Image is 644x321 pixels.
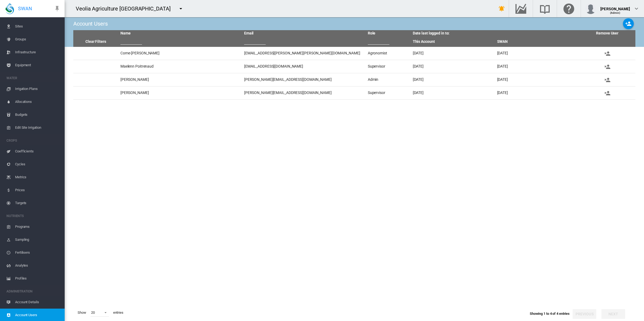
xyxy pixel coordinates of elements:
[595,48,619,58] button: Remove user from this account
[625,20,632,27] md-icon: icon-account-plus
[411,30,579,37] th: Date last logged in to:
[411,47,495,60] td: [DATE]
[73,20,108,27] div: Account Users
[604,64,611,70] md-icon: icon-account-remove
[76,5,175,12] div: Veolia Agriculture [GEOGRAPHIC_DATA]
[497,39,508,44] a: SWAN
[368,31,376,35] a: Role
[595,75,619,85] button: Remove user from this account
[15,20,60,33] span: Sites
[118,47,242,60] td: Come-[PERSON_NAME]
[15,184,60,197] span: Prices
[496,3,507,14] button: icon-bell-ring
[244,31,254,35] a: Email
[242,73,366,86] td: [PERSON_NAME][EMAIL_ADDRESS][DOMAIN_NAME]
[75,308,88,317] span: Show
[600,4,630,9] div: [PERSON_NAME]
[15,197,60,210] span: Targets
[413,39,435,44] a: This Account
[366,47,411,60] td: Agronomist
[6,74,60,82] span: WATER
[118,60,242,73] td: Maelenn Poitrenaud
[73,86,635,100] tr: [PERSON_NAME] [PERSON_NAME][EMAIL_ADDRESS][DOMAIN_NAME] Supervisor [DATE] [DATE] Remove user from...
[15,46,60,59] span: Infrastructure
[15,296,60,309] span: Account Details
[15,33,60,46] span: Groups
[15,145,60,158] span: Coefficients
[15,259,60,272] span: Analytes
[514,5,527,12] md-icon: Go to the Data Hub
[178,5,184,12] md-icon: icon-menu-down
[6,136,60,145] span: CROPS
[495,73,579,86] td: [DATE]
[85,39,106,44] a: Clear Filters
[585,3,596,14] img: profile.jpg
[118,73,242,86] td: [PERSON_NAME]
[73,73,635,86] tr: [PERSON_NAME] [PERSON_NAME][EMAIL_ADDRESS][DOMAIN_NAME] Admin [DATE] [DATE] Remove user from this...
[579,30,635,37] th: Remove User
[5,3,14,14] img: SWAN-Landscape-Logo-Colour-drop.png
[18,5,32,12] span: SWAN
[15,108,60,121] span: Budgets
[601,309,625,319] button: Next
[73,47,635,60] tr: Come-[PERSON_NAME] [EMAIL_ADDRESS][PERSON_NAME][PERSON_NAME][DOMAIN_NAME] Agronomist [DATE] [DATE...
[242,60,366,73] td: [EMAIL_ADDRESS][DOMAIN_NAME]
[366,86,411,99] td: Supervisor
[538,5,551,12] md-icon: Search the knowledge base
[73,60,635,73] tr: Maelenn Poitrenaud [EMAIL_ADDRESS][DOMAIN_NAME] Supervisor [DATE] [DATE] Remove user from this ac...
[495,86,579,99] td: [DATE]
[495,47,579,60] td: [DATE]
[15,220,60,233] span: Programs
[595,88,619,98] button: Remove user from this account
[623,18,634,29] button: Add new user to this account
[604,77,611,83] md-icon: icon-account-remove
[242,47,366,60] td: [EMAIL_ADDRESS][PERSON_NAME][PERSON_NAME][DOMAIN_NAME]
[498,5,505,12] md-icon: icon-bell-ring
[633,5,640,12] md-icon: icon-chevron-down
[15,121,60,134] span: Edit Site Irrigation
[411,86,495,99] td: [DATE]
[175,3,186,14] button: icon-menu-down
[15,158,60,171] span: Cycles
[15,171,60,184] span: Metrics
[411,73,495,86] td: [DATE]
[54,5,60,12] md-icon: icon-pin
[6,287,60,296] span: ADMINISTRATION
[604,50,611,57] md-icon: icon-account-remove
[15,82,60,95] span: Irrigation Plans
[562,5,575,12] md-icon: Click here for help
[15,246,60,259] span: Fertilisers
[610,11,621,14] span: (Admin)
[118,86,242,99] td: [PERSON_NAME]
[6,212,60,220] span: NUTRIENTS
[111,308,126,317] span: entries
[495,60,579,73] td: [DATE]
[91,310,95,315] div: 20
[411,60,495,73] td: [DATE]
[573,309,596,319] button: Previous
[366,60,411,73] td: Supervisor
[604,90,611,96] md-icon: icon-account-remove
[530,312,570,316] span: Showing 1 to 4 of 4 entries
[120,31,131,35] a: Name
[15,95,60,108] span: Allocations
[366,73,411,86] td: Admin
[595,62,619,71] button: Remove user from this account
[15,59,60,72] span: Equipment
[242,86,366,99] td: [PERSON_NAME][EMAIL_ADDRESS][DOMAIN_NAME]
[15,233,60,246] span: Sampling
[15,272,60,285] span: Profiles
